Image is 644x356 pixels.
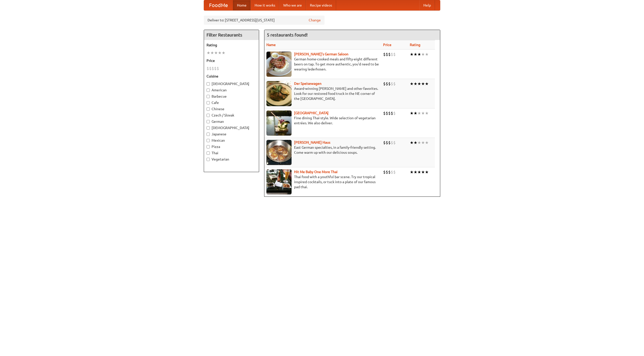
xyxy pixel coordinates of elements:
li: ★ [410,110,414,116]
input: [DEMOGRAPHIC_DATA] [207,82,210,86]
li: ★ [421,169,425,175]
li: $ [383,52,386,57]
li: ★ [417,52,421,57]
a: Help [419,0,435,10]
a: Who we are [279,0,306,10]
label: [DEMOGRAPHIC_DATA] [207,125,256,130]
li: $ [386,81,388,87]
h5: Cuisine [207,74,256,79]
li: ★ [410,81,414,87]
li: ★ [421,81,425,87]
li: $ [383,81,386,87]
label: Chinese [207,106,256,111]
li: $ [383,169,386,175]
li: $ [388,140,391,145]
li: $ [393,81,396,87]
input: Mexican [207,139,210,142]
img: esthers.jpg [266,52,292,77]
input: Japanese [207,133,210,136]
a: [PERSON_NAME]'s German Saloon [294,52,348,56]
input: American [207,89,210,92]
li: $ [388,81,391,87]
label: Japanese [207,132,256,137]
img: kohlhaus.jpg [266,140,292,165]
li: ★ [425,110,429,116]
label: Vegetarian [207,157,256,162]
label: Czech / Slovak [207,113,256,118]
h5: Price [207,58,256,63]
li: $ [393,140,396,145]
a: Name [266,43,276,47]
li: $ [391,81,393,87]
div: Deliver to: [STREET_ADDRESS][US_STATE] [204,16,325,25]
li: $ [383,110,386,116]
a: Home [233,0,251,10]
h4: Filter Restaurants [204,30,259,40]
ng-pluralize: 5 restaurants found! [267,32,308,37]
li: $ [383,140,386,145]
li: ★ [207,50,210,56]
input: [DEMOGRAPHIC_DATA] [207,126,210,130]
li: ★ [421,110,425,116]
input: Cafe [207,101,210,104]
li: ★ [417,169,421,175]
li: ★ [222,50,225,56]
label: Barbecue [207,94,256,99]
li: ★ [414,52,417,57]
li: ★ [425,52,429,57]
li: ★ [414,110,417,116]
li: ★ [214,50,218,56]
li: ★ [210,50,214,56]
input: Chinese [207,107,210,111]
li: ★ [218,50,222,56]
li: $ [393,52,396,57]
p: East German specialties, in a family-friendly setting. Come warm up with our delicious soups. [266,145,379,155]
label: [DEMOGRAPHIC_DATA] [207,81,256,86]
a: Rating [410,43,420,47]
a: [GEOGRAPHIC_DATA] [294,111,329,115]
h5: Rating [207,43,256,48]
li: $ [393,169,396,175]
p: Fine dining Thai-style. Wide selection of vegetarian entrées. We also deliver. [266,115,379,126]
li: ★ [414,81,417,87]
li: $ [212,66,214,71]
li: ★ [417,110,421,116]
p: German home-cooked meals and fifty-eight different beers on tap. To get more authentic, you'd nee... [266,57,379,72]
img: speisewagen.jpg [266,81,292,106]
li: ★ [410,140,414,145]
li: $ [393,110,396,116]
label: Cafe [207,100,256,105]
input: Pizza [207,145,210,148]
li: ★ [417,140,421,145]
li: ★ [414,169,417,175]
li: $ [386,169,388,175]
a: Der Speisewagen [294,82,321,86]
label: American [207,88,256,93]
input: Thai [207,151,210,155]
p: Thai food with a youthful bar scene. Try our tropical inspired cocktails, or tuck into a plate of... [266,174,379,189]
a: [PERSON_NAME] Haus [294,140,330,144]
li: $ [207,66,209,71]
li: ★ [410,169,414,175]
b: Hit Me Baby One More Thai [294,170,338,174]
li: $ [386,140,388,145]
input: Czech / Slovak [207,114,210,117]
label: German [207,119,256,124]
li: $ [388,110,391,116]
li: ★ [410,52,414,57]
li: $ [386,110,388,116]
li: ★ [417,81,421,87]
a: Change [309,18,321,23]
label: Thai [207,150,256,155]
li: ★ [414,140,417,145]
li: $ [214,66,217,71]
img: babythai.jpg [266,169,292,194]
li: $ [391,110,393,116]
li: ★ [425,169,429,175]
a: How it works [251,0,279,10]
li: ★ [421,52,425,57]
